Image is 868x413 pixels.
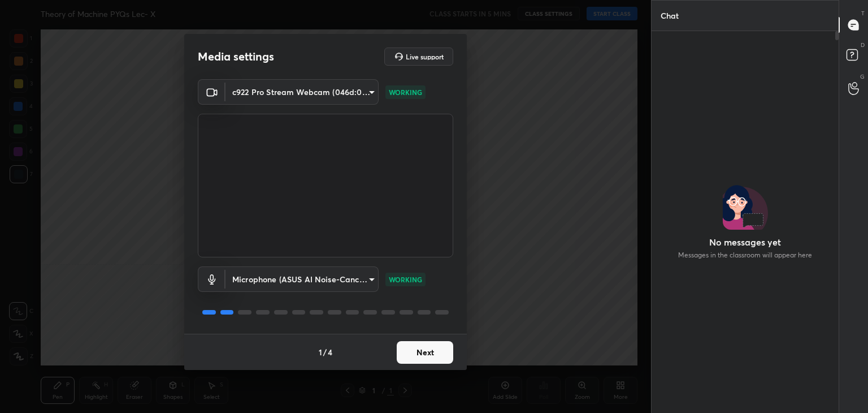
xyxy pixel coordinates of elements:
[861,9,865,18] p: T
[319,346,322,358] h4: 1
[860,72,865,81] p: G
[406,53,444,60] h5: Live support
[389,274,422,285] p: WORKING
[652,1,688,31] p: Chat
[225,79,379,105] div: c922 Pro Stream Webcam (046d:085c)
[397,341,453,364] button: Next
[225,266,379,292] div: c922 Pro Stream Webcam (046d:085c)
[323,346,327,358] h4: /
[861,41,865,49] p: D
[328,346,332,358] h4: 4
[389,87,422,97] p: WORKING
[198,49,274,64] h2: Media settings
